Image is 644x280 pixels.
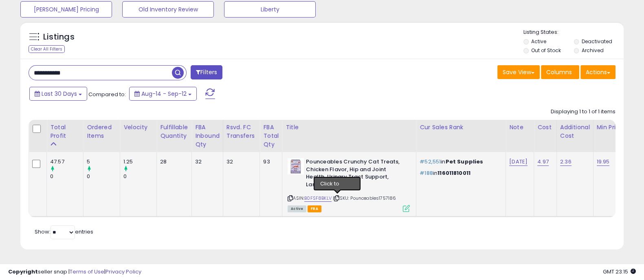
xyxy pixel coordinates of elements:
[286,123,413,132] div: Title
[226,158,254,165] div: 32
[50,173,83,180] div: 0
[70,268,104,276] a: Terms of Use
[263,123,279,149] div: FBA Total Qty
[263,158,276,165] div: 93
[546,68,572,76] span: Columns
[129,87,197,101] button: Aug-14 - Sep-12
[88,90,126,98] span: Compared to:
[195,158,217,165] div: 32
[42,90,77,98] span: Last 30 Days
[580,65,615,79] button: Actions
[87,158,120,165] div: 5
[581,47,603,54] label: Archived
[560,123,590,140] div: Additional Cost
[122,1,214,18] button: Old Inventory Review
[191,65,222,79] button: Filters
[87,173,120,180] div: 0
[597,123,639,132] div: Min Price
[597,158,610,166] a: 19.95
[537,123,553,132] div: Cost
[224,1,316,18] button: Liberty
[603,268,636,276] span: 2025-10-13 23:15 GMT
[123,158,156,165] div: 1.25
[226,123,257,140] div: Rsvd. FC Transfers
[306,158,405,190] b: Pounceables Crunchy Cat Treats, Chicken Flavor, Hip and Joint Health, Urinary Tract Support, Larg...
[531,38,546,45] label: Active
[50,123,80,140] div: Total Profit
[106,268,141,276] a: Privacy Policy
[531,47,561,54] label: Out of Stock
[87,123,116,140] div: Ordered Items
[437,169,470,177] span: 116011810011
[523,29,624,36] p: Listing States:
[160,158,185,165] div: 28
[288,158,304,174] img: 41yKP1wscML._SL40_.jpg
[541,65,579,79] button: Columns
[420,169,433,177] span: #188
[20,1,112,18] button: [PERSON_NAME] Pricing
[420,158,441,165] span: #52,551
[537,158,549,166] a: 4.97
[420,123,502,132] div: Cur Sales Rank
[308,205,321,212] span: FBA
[141,90,187,98] span: Aug-14 - Sep-12
[288,205,306,212] span: All listings currently available for purchase on Amazon
[304,195,332,202] a: B0FSF8BKLV
[446,158,484,165] span: Pet Supplies
[288,158,410,211] div: ASIN:
[509,158,528,166] a: [DATE]
[420,158,499,165] p: in
[581,38,612,45] label: Deactivated
[50,158,83,165] div: 47.57
[8,268,141,276] div: seller snap | |
[160,123,188,140] div: Fulfillable Quantity
[8,268,38,276] strong: Copyright
[560,158,571,166] a: 2.36
[123,123,153,132] div: Velocity
[29,45,65,53] div: Clear All Filters
[509,123,530,132] div: Note
[123,173,156,180] div: 0
[551,108,615,116] div: Displaying 1 to 1 of 1 items
[420,170,499,177] p: in
[29,87,87,101] button: Last 30 Days
[333,195,396,201] span: | SKU: Pounceables1757186
[195,123,220,149] div: FBA inbound Qty
[35,228,93,236] span: Show: entries
[43,31,75,43] h5: Listings
[497,65,540,79] button: Save View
